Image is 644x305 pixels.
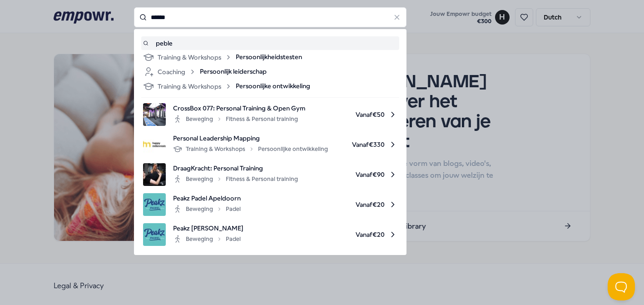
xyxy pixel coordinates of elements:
iframe: Help Scout Beacon - Open [608,273,635,300]
a: product imagePeakz [PERSON_NAME]BewegingPadelVanaf€20 [143,223,397,246]
span: Persoonlijkheidstesten [236,52,302,63]
span: Vanaf € 50 [312,103,397,126]
div: Beweging Fitness & Personal training [173,114,298,125]
a: CoachingPersoonlijk leiderschap [143,66,397,77]
span: Persoonlijke ontwikkeling [236,81,310,92]
div: Training & Workshops Persoonlijke ontwikkeling [173,144,328,155]
div: Training & Workshops [143,52,232,63]
span: Vanaf € 330 [335,133,397,156]
span: Peakz [PERSON_NAME] [173,223,243,233]
span: Vanaf € 20 [248,193,397,216]
div: Beweging Fitness & Personal training [173,174,298,185]
span: Personal Leadership Mapping [173,133,328,143]
div: Coaching [143,66,196,77]
span: Vanaf € 20 [251,223,397,246]
a: Training & WorkshopsPersoonlijkheidstesten [143,52,397,63]
a: product imagePersonal Leadership MappingTraining & WorkshopsPersoonlijke ontwikkelingVanaf€330 [143,133,397,156]
span: Vanaf € 90 [305,163,397,186]
span: CrossBox 077: Personal Training & Open Gym [173,103,305,113]
a: Training & WorkshopsPersoonlijke ontwikkeling [143,81,397,92]
a: product imagePeakz Padel ApeldoornBewegingPadelVanaf€20 [143,193,397,216]
a: product imageCrossBox 077: Personal Training & Open GymBewegingFitness & Personal trainingVanaf€50 [143,103,397,126]
a: product imageDraagKracht: Personal TrainingBewegingFitness & Personal trainingVanaf€90 [143,163,397,186]
img: product image [143,223,166,246]
img: product image [143,193,166,216]
img: product image [143,163,166,186]
div: Training & Workshops [143,81,232,92]
span: Peakz Padel Apeldoorn [173,193,241,203]
img: product image [143,103,166,126]
span: Persoonlijk leiderschap [200,66,267,77]
div: Beweging Padel [173,234,241,245]
a: peble [143,38,397,48]
img: product image [143,133,166,156]
div: Beweging Padel [173,204,241,215]
input: Search for products, categories or subcategories [134,7,406,27]
span: DraagKracht: Personal Training [173,163,298,173]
